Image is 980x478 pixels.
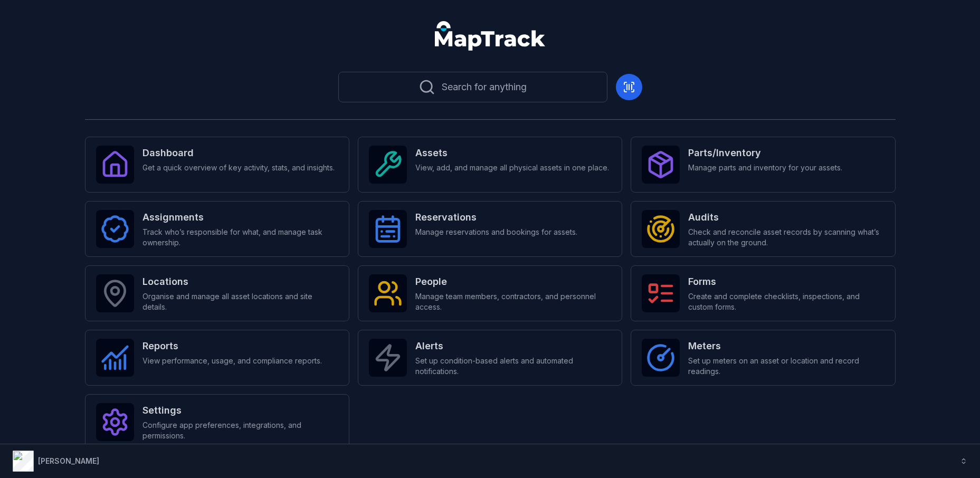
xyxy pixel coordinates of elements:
a: Parts/InventoryManage parts and inventory for your assets. [631,137,895,193]
span: Get a quick overview of key activity, stats, and insights. [142,162,335,173]
span: Configure app preferences, integrations, and permissions. [142,420,338,441]
strong: Audits [688,210,884,225]
a: ReservationsManage reservations and bookings for assets. [358,201,622,257]
a: FormsCreate and complete checklists, inspections, and custom forms. [631,265,895,321]
span: Manage parts and inventory for your assets. [688,162,842,173]
strong: Assignments [142,210,338,225]
a: SettingsConfigure app preferences, integrations, and permissions. [85,394,349,450]
a: AssetsView, add, and manage all physical assets in one place. [358,137,622,193]
span: Check and reconcile asset records by scanning what’s actually on the ground. [688,227,884,248]
strong: Reports [142,339,322,353]
span: View, add, and manage all physical assets in one place. [415,162,609,173]
nav: Global [418,21,563,51]
strong: [PERSON_NAME] [38,456,99,465]
span: Set up condition-based alerts and automated notifications. [415,356,611,377]
span: Search for anything [442,80,527,94]
strong: Parts/Inventory [688,146,842,160]
a: PeopleManage team members, contractors, and personnel access. [358,265,622,321]
strong: Meters [688,339,884,353]
strong: Settings [142,403,338,418]
strong: Reservations [415,210,577,225]
strong: People [415,274,611,289]
span: Track who’s responsible for what, and manage task ownership. [142,227,338,248]
a: LocationsOrganise and manage all asset locations and site details. [85,265,349,321]
span: Manage reservations and bookings for assets. [415,227,577,237]
strong: Alerts [415,339,611,353]
a: AuditsCheck and reconcile asset records by scanning what’s actually on the ground. [631,201,895,257]
a: AlertsSet up condition-based alerts and automated notifications. [358,330,622,386]
a: AssignmentsTrack who’s responsible for what, and manage task ownership. [85,201,349,257]
a: DashboardGet a quick overview of key activity, stats, and insights. [85,137,349,193]
span: Manage team members, contractors, and personnel access. [415,291,611,312]
strong: Assets [415,146,609,160]
strong: Locations [142,274,338,289]
span: Create and complete checklists, inspections, and custom forms. [688,291,884,312]
button: Search for anything [338,72,607,102]
span: Organise and manage all asset locations and site details. [142,291,338,312]
a: ReportsView performance, usage, and compliance reports. [85,330,349,386]
strong: Forms [688,274,884,289]
span: View performance, usage, and compliance reports. [142,356,322,366]
strong: Dashboard [142,146,335,160]
span: Set up meters on an asset or location and record readings. [688,356,884,377]
a: MetersSet up meters on an asset or location and record readings. [631,330,895,386]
